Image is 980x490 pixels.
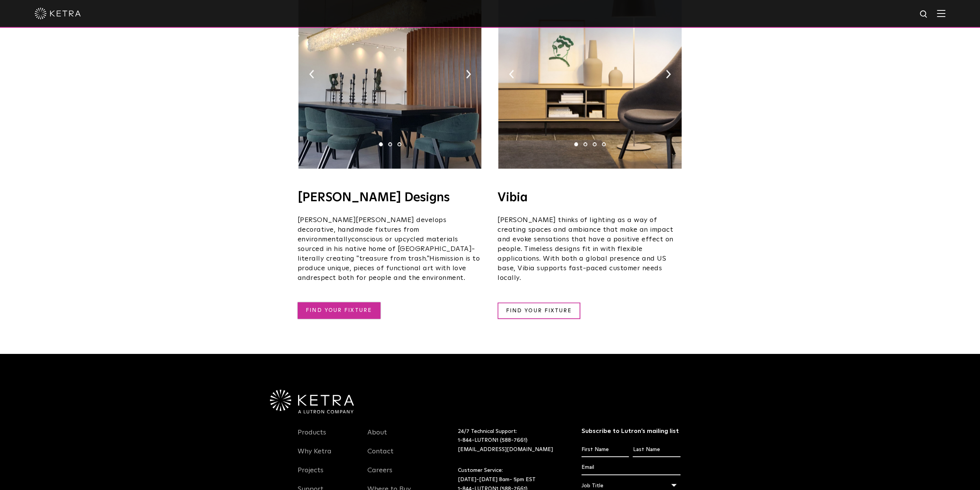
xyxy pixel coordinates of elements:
img: arrow-left-black.svg [309,70,314,78]
a: Contact [367,447,394,465]
img: Hamburger%20Nav.svg [937,10,945,17]
img: ketra-logo-2019-white [35,8,81,19]
img: search icon [919,10,929,19]
a: [EMAIL_ADDRESS][DOMAIN_NAME] [458,446,553,452]
span: [PERSON_NAME] [356,217,414,224]
h4: Vibia [498,192,682,204]
span: mission is to produce unique, pieces of functional art with love and [298,255,480,281]
input: First Name [581,442,629,457]
input: Last Name [633,442,680,457]
span: His [429,255,440,262]
img: Ketra-aLutronCo_White_RGB [270,389,354,413]
p: 24/7 Technical Support: [458,427,562,454]
img: arrow-right-black.svg [466,70,471,78]
a: Products [298,428,326,446]
a: Projects [298,466,323,483]
h4: [PERSON_NAME] Designs​ [298,192,482,204]
span: respect both for people and the environment. [310,274,465,281]
img: arrow-left-black.svg [509,70,514,78]
img: arrow-right-black.svg [666,70,671,78]
a: 1-844-LUTRON1 (588-7661) [458,437,528,443]
p: [PERSON_NAME] thinks of lighting as a way of creating spaces and ambiance that make an impact and... [498,216,682,283]
a: About [367,428,387,446]
a: FIND YOUR FIXTURE [498,302,580,319]
span: conscious or upcycled materials sourced in his native home of [GEOGRAPHIC_DATA]- literally creati... [298,236,475,262]
input: Email [581,460,680,475]
h3: Subscribe to Lutron’s mailing list [581,427,680,435]
a: Careers [367,466,392,483]
a: FIND YOUR FIXTURE [298,302,380,319]
a: Why Ketra [298,447,332,465]
span: [PERSON_NAME] [298,217,356,224]
span: develops decorative, handmade fixtures from environmentally [298,217,447,243]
